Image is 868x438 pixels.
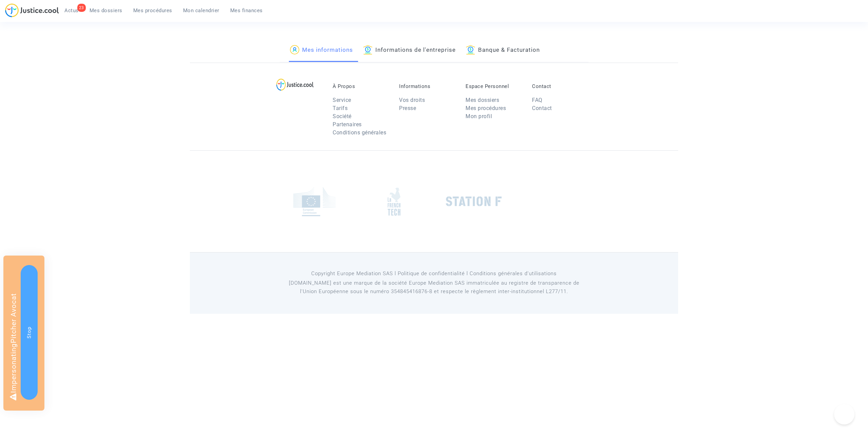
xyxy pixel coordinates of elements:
[290,45,299,54] img: icon-passager.svg
[280,279,589,296] p: [DOMAIN_NAME] est une marque de la société Europe Mediation SAS immatriculée au registre de tr...
[276,79,314,91] img: logo-lg.svg
[466,83,522,89] p: Espace Personnel
[280,269,589,278] p: Copyright Europe Mediation SAS l Politique de confidentialité l Conditions générales d’utilisa...
[225,5,268,16] a: Mes finances
[466,105,506,111] a: Mes procédures
[399,97,425,103] a: Vos droits
[363,39,456,62] a: Informations de l'entreprise
[5,3,59,17] img: jc-logo.svg
[363,45,373,54] img: icon-banque.svg
[333,113,352,119] a: Société
[293,187,336,216] img: europe_commision.png
[532,105,552,111] a: Contact
[333,97,351,103] a: Service
[532,83,588,89] p: Contact
[133,7,172,14] span: Mes procédures
[834,404,854,424] iframe: Help Scout Beacon - Open
[183,7,219,14] span: Mon calendrier
[333,121,362,128] a: Partenaires
[388,187,400,216] img: french_tech.png
[466,97,499,103] a: Mes dossiers
[446,196,502,206] img: stationf.png
[128,5,178,16] a: Mes procédures
[399,105,416,111] a: Presse
[333,105,348,111] a: Tarifs
[84,5,128,16] a: Mes dossiers
[532,97,542,103] a: FAQ
[466,113,492,119] a: Mon profil
[59,5,84,16] a: 23Actus
[3,256,44,411] div: Impersonating
[333,129,386,136] a: Conditions générales
[64,7,79,14] span: Actus
[290,39,353,62] a: Mes informations
[90,7,122,14] span: Mes dossiers
[333,83,389,89] p: À Propos
[466,39,540,62] a: Banque & Facturation
[466,45,475,54] img: icon-banque.svg
[230,7,263,14] span: Mes finances
[77,4,86,12] div: 23
[178,5,225,16] a: Mon calendrier
[399,83,455,89] p: Informations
